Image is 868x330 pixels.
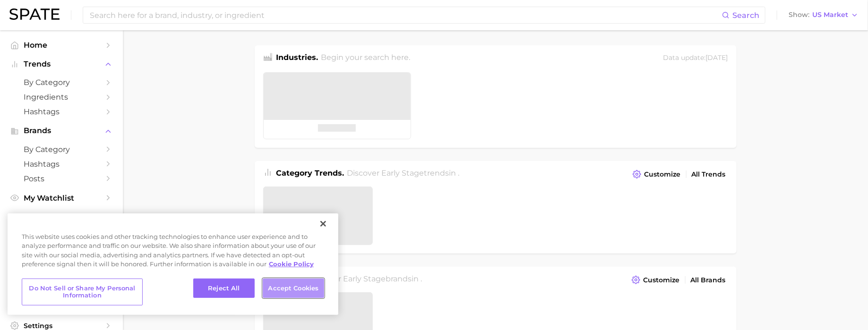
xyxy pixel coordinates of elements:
[24,174,99,183] span: Posts
[645,170,681,178] span: Customize
[24,78,99,87] span: by Category
[8,75,115,90] a: by Category
[732,11,759,20] span: Search
[24,60,99,68] span: Trends
[8,90,115,104] a: Ingredients
[276,169,344,178] span: Category Trends .
[8,157,115,171] a: Hashtags
[313,213,334,234] button: Close
[24,322,99,330] span: Settings
[309,274,422,283] span: Discover Early Stage brands in .
[629,273,682,287] button: Customize
[24,127,99,135] span: Brands
[22,279,143,305] button: Do Not Sell or Share My Personal Information
[89,7,722,23] input: Search here for a brand, industry, or ingredient
[24,107,99,116] span: Hashtags
[8,191,115,205] a: My Watchlist
[8,171,115,186] a: Posts
[8,232,338,274] div: This website uses cookies and other tracking technologies to enhance user experience and to analy...
[321,52,410,65] h2: Begin your search here.
[812,12,848,17] span: US Market
[644,276,680,284] span: Customize
[347,169,459,178] span: Discover Early Stage trends in .
[24,160,99,169] span: Hashtags
[263,279,324,298] button: Accept Cookies
[8,38,115,52] a: Home
[24,93,99,102] span: Ingredients
[688,274,728,287] a: All Brands
[9,8,60,20] img: SPATE
[8,57,115,71] button: Trends
[789,12,809,17] span: Show
[24,145,99,154] span: by Category
[663,52,728,65] div: Data update: [DATE]
[269,260,314,268] a: More information about your privacy, opens in a new tab
[8,210,115,225] a: Spotlight
[689,168,728,181] a: All Trends
[786,9,861,21] button: ShowUS Market
[8,104,115,119] a: Hashtags
[692,170,726,178] span: All Trends
[276,52,318,65] h1: Industries.
[8,213,338,315] div: Cookie banner
[24,194,99,203] span: My Watchlist
[691,276,726,284] span: All Brands
[8,124,115,138] button: Brands
[24,41,99,50] span: Home
[193,279,255,298] button: Reject All
[8,142,115,157] a: by Category
[630,168,683,181] button: Customize
[8,213,338,315] div: Privacy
